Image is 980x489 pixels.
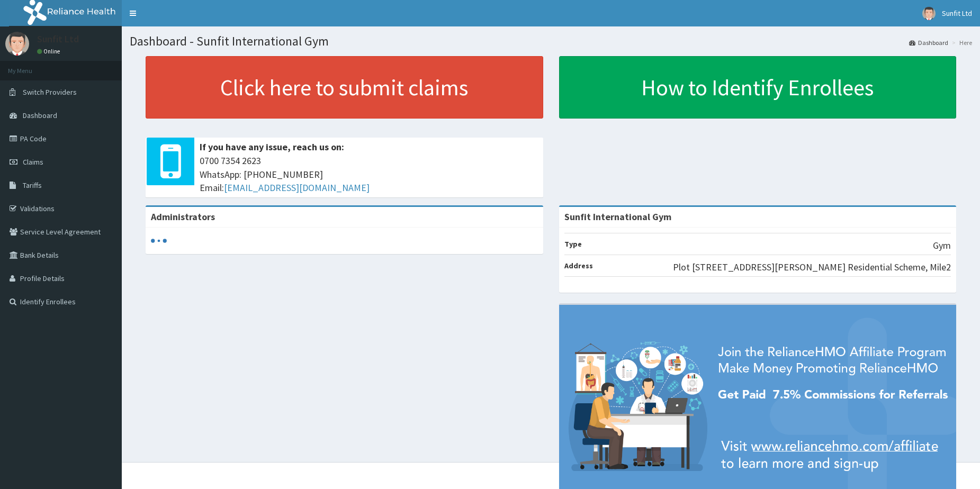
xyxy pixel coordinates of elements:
p: Gym [933,239,951,252]
strong: Sunfit International Gym [564,211,671,223]
a: [EMAIL_ADDRESS][DOMAIN_NAME] [224,182,370,194]
svg: audio-loading [151,233,167,249]
h1: Dashboard - Sunfit International Gym [130,34,972,48]
li: Here [949,38,972,47]
p: Plot [STREET_ADDRESS][PERSON_NAME] Residential Scheme, Mile2 [673,260,951,274]
b: If you have any issue, reach us on: [200,141,344,153]
span: 0700 7354 2623 WhatsApp: [PHONE_NUMBER] Email: [200,154,538,195]
span: Sunfit Ltd [942,8,972,18]
span: Switch Providers [23,87,77,97]
p: Sunfit Ltd [37,34,79,44]
b: Type [564,239,582,249]
span: Claims [23,157,43,167]
a: How to Identify Enrollees [559,56,957,119]
span: Tariffs [23,180,42,190]
img: User Image [922,7,936,20]
a: Online [37,48,62,55]
b: Administrators [151,211,215,223]
img: User Image [5,32,29,56]
span: Dashboard [23,111,57,120]
a: Click here to submit claims [146,56,543,119]
b: Address [564,261,593,270]
a: Dashboard [909,38,948,47]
